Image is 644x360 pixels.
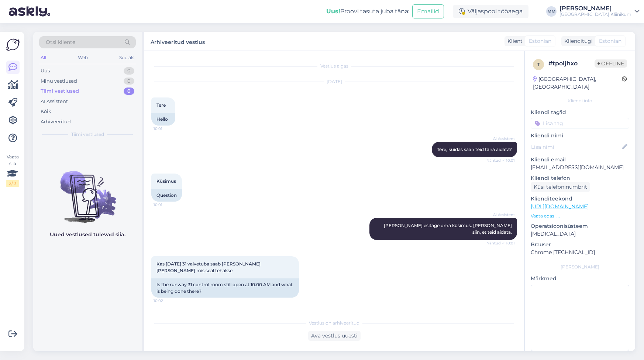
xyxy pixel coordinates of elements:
[531,275,629,282] p: Märkmed
[39,53,48,62] div: All
[124,67,134,75] div: 0
[537,62,540,67] span: t
[486,240,515,246] span: Nähtud ✓ 10:01
[599,37,621,45] span: Estonian
[156,178,176,184] span: Küsimus
[41,78,77,85] div: Minu vestlused
[151,189,182,202] div: Question
[41,88,79,95] div: Tiimi vestlused
[531,195,629,203] p: Klienditeekond
[326,7,409,16] div: Proovi tasuta juba täna:
[561,37,593,45] div: Klienditugi
[531,118,629,129] input: Lisa tag
[531,109,629,116] p: Kliendi tag'id
[531,222,629,230] p: Operatsioonisüsteem
[309,320,359,326] span: Vestlus on arhiveeritud
[531,264,629,270] div: [PERSON_NAME]
[156,102,166,108] span: Tere
[6,38,20,52] img: Askly Logo
[531,164,629,171] p: [EMAIL_ADDRESS][DOMAIN_NAME]
[531,132,629,140] p: Kliendi nimi
[531,213,629,219] p: Vaata edasi ...
[151,113,175,126] div: Hello
[326,8,340,15] b: Uus!
[156,261,262,273] span: Kas [DATE] 31 valvetuba saab [PERSON_NAME] [PERSON_NAME] mis seal tehakse
[487,212,515,217] span: AI Assistent
[151,78,517,85] div: [DATE]
[531,156,629,164] p: Kliendi email
[124,88,134,95] div: 0
[412,4,444,18] button: Emailid
[559,6,640,17] a: [PERSON_NAME][GEOGRAPHIC_DATA] Kliinikum
[546,6,557,17] div: MM
[533,75,622,91] div: [GEOGRAPHIC_DATA], [GEOGRAPHIC_DATA]
[41,118,71,126] div: Arhiveeritud
[531,143,621,151] input: Lisa nimi
[559,6,631,11] div: [PERSON_NAME]
[437,147,512,152] span: Tere, kuidas saan teid täna aidata?
[124,78,134,85] div: 0
[504,37,523,45] div: Klient
[41,98,68,105] div: AI Assistent
[151,278,299,298] div: Is the runway 31 control room still open at 10:00 AM and what is being done there?
[154,298,181,304] span: 10:02
[154,202,181,208] span: 10:01
[453,5,528,18] div: Väljaspool tööaega
[529,37,551,45] span: Estonian
[531,182,590,192] div: Küsi telefoninumbrit
[531,97,629,104] div: Kliendi info
[531,203,589,210] a: [URL][DOMAIN_NAME]
[384,223,513,235] span: [PERSON_NAME] esitage oma küsimus. [PERSON_NAME] siin, et teid aidata.
[151,63,517,69] div: Vestlus algas
[6,180,19,187] div: 2 / 3
[71,131,104,138] span: Tiimi vestlused
[548,59,595,68] div: # tpoljhxo
[154,126,181,131] span: 10:01
[50,231,125,239] p: Uued vestlused tulevad siia.
[76,53,89,62] div: Web
[531,248,629,256] p: Chrome [TECHNICAL_ID]
[41,67,50,75] div: Uus
[118,53,136,62] div: Socials
[531,241,629,248] p: Brauser
[6,154,19,187] div: Vaata siia
[531,174,629,182] p: Kliendi telefon
[46,38,75,46] span: Otsi kliente
[151,36,205,46] label: Arhiveeritud vestlus
[486,158,515,163] span: Nähtud ✓ 10:01
[531,230,629,238] p: [MEDICAL_DATA]
[41,108,51,115] div: Kõik
[487,308,515,313] span: AI Assistent
[487,136,515,141] span: AI Assistent
[595,59,627,68] span: Offline
[559,11,631,17] div: [GEOGRAPHIC_DATA] Kliinikum
[308,331,361,341] div: Ava vestlus uuesti
[33,158,142,224] img: No chats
